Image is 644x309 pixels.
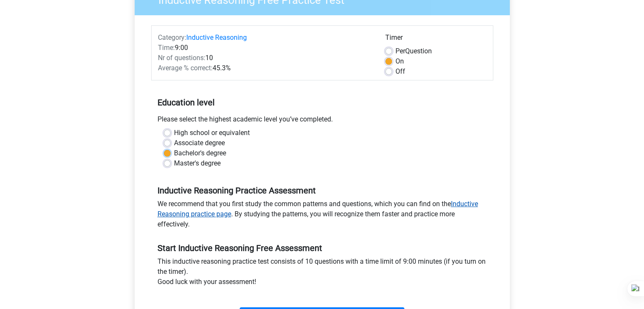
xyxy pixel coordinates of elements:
[174,158,221,168] label: Master's degree
[385,33,486,46] div: Timer
[158,33,186,41] span: Category:
[151,199,493,233] div: We recommend that you first study the common patterns and questions, which you can find on the . ...
[152,53,379,63] div: 10
[152,63,379,73] div: 45.3%
[158,94,487,111] h5: Education level
[151,114,493,128] div: Please select the highest academic level you’ve completed.
[395,56,404,66] label: On
[152,43,379,53] div: 9:00
[174,148,226,158] label: Bachelor's degree
[174,138,225,148] label: Associate degree
[158,54,205,62] span: Nr of questions:
[158,44,175,52] span: Time:
[158,64,213,72] span: Average % correct:
[151,257,493,290] div: This inductive reasoning practice test consists of 10 questions with a time limit of 9:00 minutes...
[174,128,250,138] label: High school or equivalent
[158,243,487,253] h5: Start Inductive Reasoning Free Assessment
[395,47,405,55] span: Per
[186,33,247,41] a: Inductive Reasoning
[395,66,405,77] label: Off
[158,185,487,196] h5: Inductive Reasoning Practice Assessment
[395,46,432,56] label: Question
